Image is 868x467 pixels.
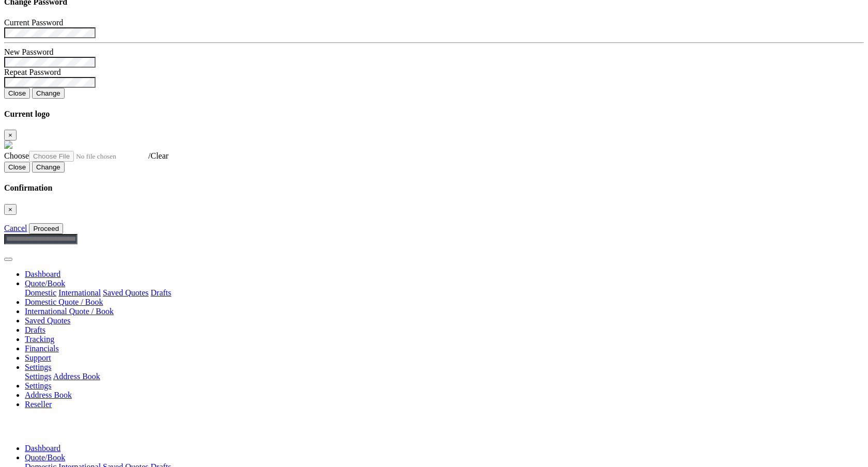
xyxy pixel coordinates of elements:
a: Settings [25,381,52,390]
a: Quote/Book [25,453,65,462]
a: Domestic [25,288,56,297]
a: Clear [150,151,168,160]
button: Close [4,88,30,99]
button: Change [32,162,65,173]
a: Domestic Quote / Book [25,298,103,306]
div: Quote/Book [25,372,864,381]
button: Close [4,162,30,173]
a: Support [25,353,51,362]
button: Close [4,130,17,141]
div: / [4,151,864,162]
label: Current Password [4,18,63,27]
img: GetCustomerLogo [4,141,12,149]
a: Quote/Book [25,279,65,288]
a: International [58,288,101,297]
a: Address Book [25,391,72,399]
a: Tracking [25,335,54,344]
label: New Password [4,48,54,56]
label: Repeat Password [4,68,61,76]
button: Close [4,204,17,215]
h4: Current logo [4,110,864,119]
a: Saved Quotes [25,316,70,325]
a: Settings [25,363,52,371]
a: Cancel [4,224,27,232]
button: Proceed [29,223,63,234]
a: Financials [25,344,59,353]
a: Saved Quotes [103,288,148,297]
a: Settings [25,372,52,381]
a: Drafts [151,288,172,297]
span: × [8,131,12,139]
div: Quote/Book [25,288,864,298]
a: Dashboard [25,270,60,278]
button: Toggle navigation [4,258,12,261]
a: Choose [4,151,148,160]
a: Dashboard [25,444,60,453]
a: Reseller [25,400,52,409]
a: Drafts [25,325,45,334]
a: International Quote / Book [25,307,114,316]
h4: Confirmation [4,183,864,193]
a: Address Book [53,372,100,381]
button: Change [32,88,65,99]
